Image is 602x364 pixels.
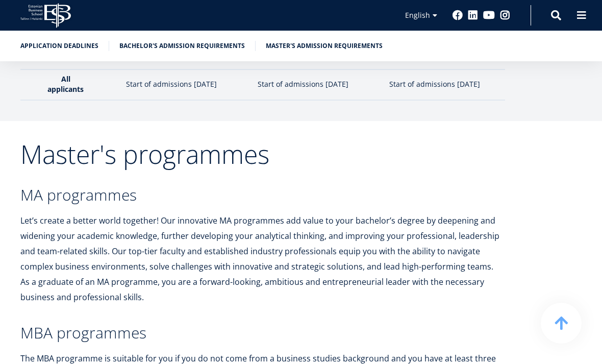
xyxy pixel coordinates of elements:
a: Instagram [500,10,510,20]
td: Start of admissions [DATE] [237,69,369,100]
p: As a graduate of an MA programme, you are a forward-looking, ambitious and entrepreneurial leader... [20,274,505,305]
strong: applicants [47,84,84,94]
a: Youtube [483,10,495,20]
h2: Master's programmes [20,141,505,167]
a: Linkedin [468,10,478,20]
a: Application deadlines [20,41,98,51]
h3: MA programmes [20,187,505,203]
p: Let’s create a better world together! Our innovative MA programmes add value to your bachelor’s d... [20,213,505,274]
td: Start of admissions [DATE] [369,69,505,100]
p: Start of admissions [DATE] [111,79,232,89]
a: Facebook [453,10,463,20]
strong: All [61,74,70,84]
h3: MBA programmes [20,325,505,341]
a: Bachelor's admission requirements [119,41,245,51]
a: Master's admission requirements [266,41,383,51]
